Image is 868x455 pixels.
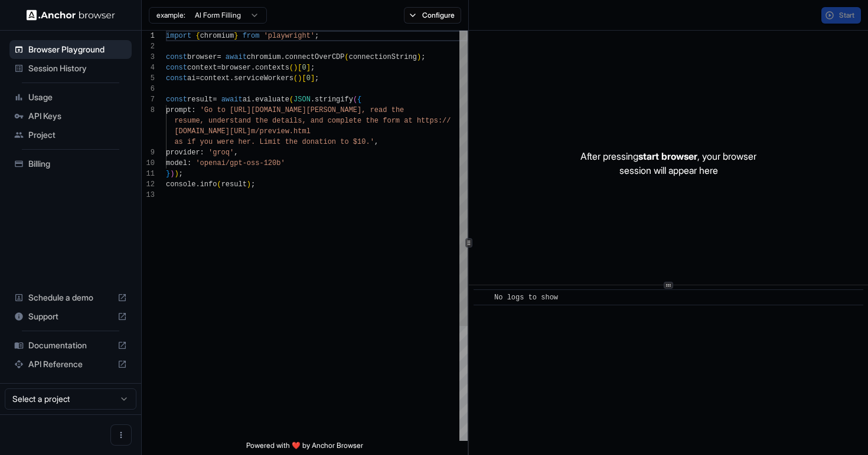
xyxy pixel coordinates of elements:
[142,147,155,158] div: 9
[251,127,311,136] span: m/preview.html
[234,74,293,83] span: serviceWorkers
[580,149,756,177] p: After pressing , your browser session will appear here
[404,7,461,24] button: Configure
[289,64,293,72] span: (
[302,74,306,83] span: [
[142,190,155,200] div: 13
[166,170,170,178] span: }
[306,64,311,72] span: ]
[251,64,255,72] span: .
[293,74,298,83] span: (
[187,95,213,104] span: result
[357,95,361,104] span: {
[142,105,155,116] div: 8
[200,106,378,114] span: 'Go to [URL][DOMAIN_NAME][PERSON_NAME], re
[9,307,132,326] div: Support
[166,159,187,167] span: model
[187,74,195,83] span: ai
[142,94,155,105] div: 7
[213,95,217,104] span: =
[166,74,187,83] span: const
[234,149,238,157] span: ,
[166,149,200,157] span: provider
[28,339,113,351] span: Documentation
[174,138,374,146] span: as if you were her. Limit the donation to $10.'
[174,170,178,178] span: )
[221,64,251,72] span: browser
[221,180,247,189] span: result
[170,170,174,178] span: )
[142,41,155,52] div: 2
[187,53,217,61] span: browser
[293,64,298,72] span: )
[315,32,319,40] span: ;
[246,441,363,455] span: Powered with ❤️ by Anchor Browser
[234,32,238,40] span: }
[27,9,115,21] img: Anchor Logo
[28,44,127,55] span: Browser Playground
[28,292,113,304] span: Schedule a demo
[195,180,200,189] span: .
[166,53,187,61] span: const
[28,91,127,103] span: Usage
[142,169,155,179] div: 11
[264,32,315,40] span: 'playwright'
[311,74,315,83] span: ]
[187,64,217,72] span: context
[243,32,260,40] span: from
[306,74,311,83] span: 0
[255,95,289,104] span: evaluate
[217,180,221,189] span: (
[191,106,195,114] span: :
[174,127,251,136] span: [DOMAIN_NAME][URL]
[200,180,217,189] span: info
[298,64,302,72] span: [
[255,64,289,72] span: contexts
[280,53,285,61] span: .
[289,95,293,104] span: (
[142,31,155,41] div: 1
[9,40,132,59] div: Browser Playground
[195,32,200,40] span: {
[251,180,255,189] span: ;
[251,95,255,104] span: .
[387,117,451,125] span: orm at https://
[200,149,204,157] span: :
[349,53,417,61] span: connectionString
[494,294,558,302] span: No logs to show
[208,149,234,157] span: 'groq'
[217,64,221,72] span: =
[302,64,306,72] span: 0
[28,129,127,141] span: Project
[285,53,345,61] span: connectOverCDP
[311,95,315,104] span: .
[200,32,234,40] span: chromium
[9,288,132,307] div: Schedule a demo
[311,64,315,72] span: ;
[142,84,155,94] div: 6
[142,62,155,73] div: 4
[166,106,191,114] span: prompt
[166,32,191,40] span: import
[9,355,132,374] div: API Reference
[479,292,485,304] span: ​
[9,336,132,355] div: Documentation
[226,53,247,61] span: await
[142,52,155,62] div: 3
[28,311,113,322] span: Support
[195,159,285,167] span: 'openai/gpt-oss-120b'
[247,53,281,61] span: chromium
[28,110,127,122] span: API Keys
[345,53,349,61] span: (
[142,73,155,84] div: 5
[166,180,195,189] span: console
[638,150,697,162] span: start browser
[28,158,127,170] span: Billing
[179,170,183,178] span: ;
[200,74,230,83] span: context
[293,95,311,104] span: JSON
[28,358,113,370] span: API Reference
[247,180,251,189] span: )
[9,88,132,107] div: Usage
[166,95,187,104] span: const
